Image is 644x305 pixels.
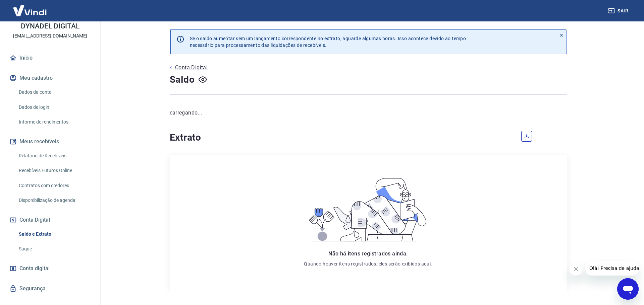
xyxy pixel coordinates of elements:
[16,115,92,129] a: Informe de rendimentos
[170,131,513,144] h4: Extrato
[16,227,92,241] a: Saldo e Extrato
[175,64,208,72] p: Conta Digital
[16,194,92,207] a: Disponibilização de agenda
[13,32,87,40] p: [EMAIL_ADDRESS][DOMAIN_NAME]
[16,100,92,114] a: Dados de login
[569,262,583,276] iframe: Fechar mensagem
[8,281,92,296] a: Segurança
[170,73,195,86] h4: Saldo
[585,261,639,276] iframe: Mensagem da empresa
[16,179,92,193] a: Contratos com credores
[190,35,466,49] p: Se o saldo aumentar sem um lançamento correspondente no extrato, aguarde algumas horas. Isso acon...
[16,85,92,99] a: Dados da conta
[4,5,56,10] span: Olá! Precisa de ajuda?
[8,71,92,85] button: Meu cadastro
[617,278,639,300] iframe: Botão para abrir a janela de mensagens
[16,149,92,163] a: Relatório de Recebíveis
[8,51,92,65] a: Início
[16,242,92,256] a: Saque
[8,213,92,227] button: Conta Digital
[8,134,92,149] button: Meus recebíveis
[328,250,408,257] span: Não há itens registrados ainda.
[304,260,432,267] p: Quando houver itens registrados, eles serão exibidos aqui.
[19,264,50,273] span: Conta digital
[607,5,631,17] button: Sair
[16,164,92,177] a: Recebíveis Futuros Online
[170,64,172,72] p: <
[21,23,79,30] p: DYNADEL DIGITAL
[170,109,567,117] p: carregando...
[8,0,52,21] img: Vindi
